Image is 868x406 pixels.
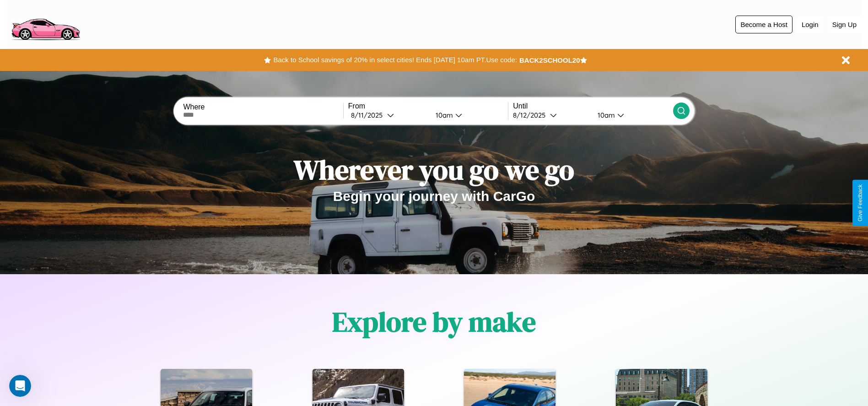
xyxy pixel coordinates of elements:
[593,111,617,119] div: 10am
[857,184,863,222] div: Give Feedback
[351,111,387,119] div: 8 / 11 / 2025
[513,111,550,119] div: 8 / 12 / 2025
[797,16,823,33] button: Login
[271,54,519,66] button: Back to School savings of 20% in select cities! Ends [DATE] 10am PT.Use code:
[519,56,580,64] b: BACK2SCHOOL20
[431,111,455,119] div: 10am
[513,102,673,110] label: Until
[183,103,343,111] label: Where
[828,16,861,33] button: Sign Up
[590,110,673,120] button: 10am
[7,5,84,43] img: logo
[9,375,31,397] iframe: Intercom live chat
[735,16,793,33] button: Become a Host
[428,110,508,120] button: 10am
[348,110,428,120] button: 8/11/2025
[348,102,508,110] label: From
[332,303,536,341] h1: Explore by make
